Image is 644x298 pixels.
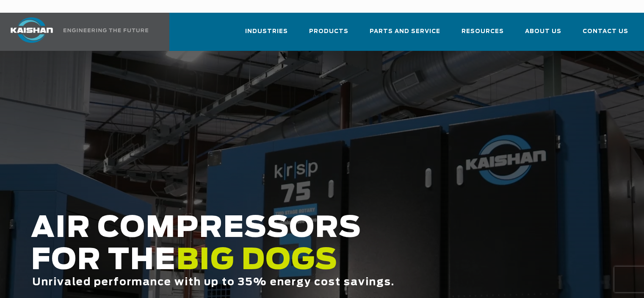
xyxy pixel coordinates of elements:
[583,20,628,49] a: Contact Us
[309,27,348,36] span: Products
[245,20,288,49] a: Industries
[525,20,561,49] a: About Us
[370,20,440,49] a: Parts and Service
[64,28,148,32] img: Engineering the future
[583,27,628,36] span: Contact Us
[309,20,348,49] a: Products
[370,27,440,36] span: Parts and Service
[525,27,561,36] span: About Us
[32,277,395,287] span: Unrivaled performance with up to 35% energy cost savings.
[462,27,504,36] span: Resources
[462,20,504,49] a: Resources
[245,27,288,36] span: Industries
[176,246,338,275] span: BIG DOGS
